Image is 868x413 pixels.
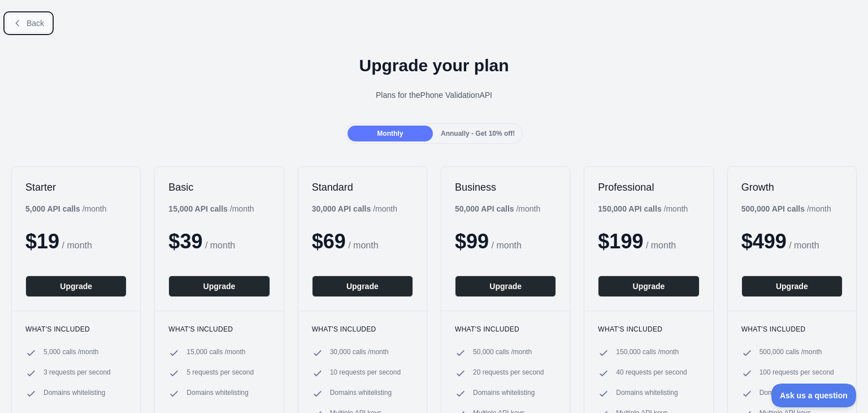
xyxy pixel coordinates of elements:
span: $ 499 [741,230,787,253]
h2: Professional [598,180,699,194]
span: $ 69 [312,230,346,253]
span: $ 99 [455,230,489,253]
div: / month [741,203,831,214]
h2: Standard [312,180,413,194]
b: 150,000 API calls [598,204,661,213]
b: 50,000 API calls [455,204,514,213]
h2: Business [455,180,556,194]
div: / month [455,203,540,214]
div: / month [598,203,688,214]
div: / month [312,203,397,214]
h2: Growth [741,180,843,194]
b: 500,000 API calls [741,204,805,213]
b: 30,000 API calls [312,204,371,213]
span: $ 199 [598,230,643,253]
iframe: Toggle Customer Support [771,384,857,407]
